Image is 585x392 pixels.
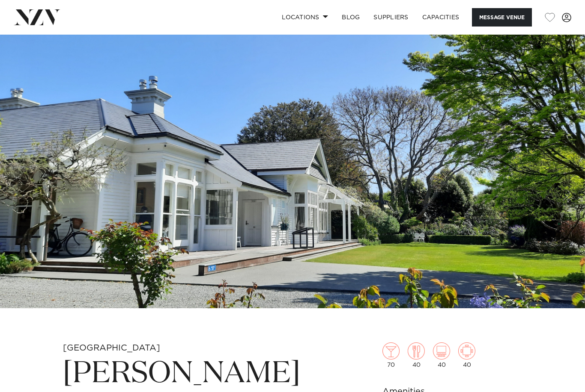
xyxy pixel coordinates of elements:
[14,9,60,25] img: nzv-logo.png
[458,342,475,368] div: 40
[275,8,335,27] a: Locations
[382,342,400,360] img: cocktail.png
[408,342,425,360] img: dining.png
[408,342,425,368] div: 40
[415,8,466,27] a: Capacities
[433,342,450,360] img: theatre.png
[472,8,532,27] button: Message Venue
[335,8,367,27] a: BLOG
[382,342,400,368] div: 70
[367,8,415,27] a: SUPPLIERS
[458,342,475,360] img: meeting.png
[433,342,450,368] div: 40
[63,344,160,352] small: [GEOGRAPHIC_DATA]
